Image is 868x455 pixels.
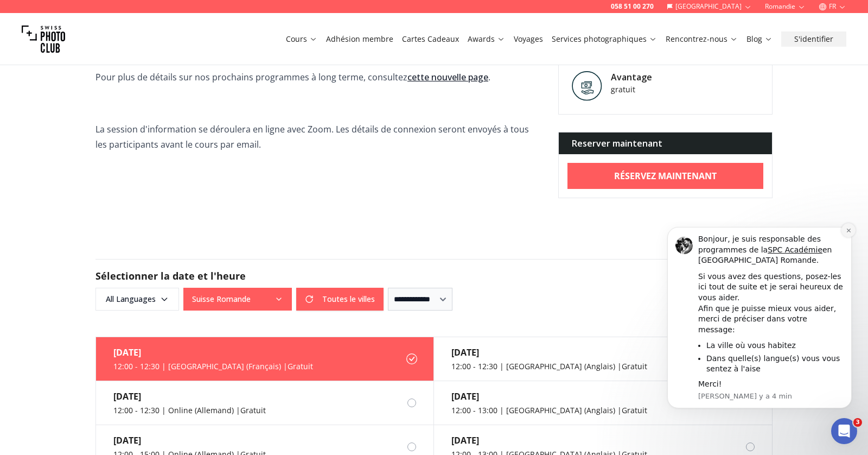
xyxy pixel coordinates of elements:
[113,434,266,447] div: [DATE]
[402,34,459,45] a: Cartes Cadeaux
[451,346,647,359] div: [DATE]
[95,288,179,311] button: All Languages
[572,71,602,101] img: Avantage
[611,2,654,11] a: 058 51 00 270
[614,169,717,182] b: RÉSERVEZ MAINTENANT
[552,34,657,45] a: Services photographiques
[97,289,177,309] span: All Languages
[468,34,505,45] a: Awards
[451,361,647,372] div: 12:00 - 12:30 | [GEOGRAPHIC_DATA] (Anglais) | Gratuit
[286,34,317,45] a: Cours
[651,222,868,426] iframe: Intercom notifications message
[113,361,313,372] div: 12:00 - 12:30 | [GEOGRAPHIC_DATA] (Français) | Gratuit
[113,405,266,416] div: 12:00 - 12:30 | Online (Allemand) | Gratuit
[509,31,547,47] button: Voyages
[296,288,384,311] button: Toutes le villes
[611,84,703,95] div: gratuit
[831,418,857,444] iframe: Intercom live chat
[661,31,742,47] button: Rencontrez-nous
[95,122,541,152] p: La session d'information se déroulera en ligne avec Zoom. Les détails de connexion seront envoyés...
[559,132,772,154] div: Reserver maintenant
[451,390,647,403] div: [DATE]
[113,346,313,359] div: [DATE]
[781,31,846,47] button: S'identifier
[322,31,398,47] button: Adhésion membre
[451,405,647,416] div: 12:00 - 13:00 | [GEOGRAPHIC_DATA] (Anglais) | Gratuit
[666,34,738,45] a: Rencontrez-nous
[95,268,773,283] h2: Sélectionner la date et l'heure
[22,17,65,61] img: Swiss photo club
[451,434,647,447] div: [DATE]
[514,34,543,45] a: Voyages
[567,163,763,189] a: RÉSERVEZ MAINTENANT
[95,69,541,85] p: Pour plus de détails sur nos prochains programmes à long terme, consultez .
[742,31,777,47] button: Blog
[853,418,862,427] span: 3
[746,34,773,45] a: Blog
[326,34,393,45] a: Adhésion membre
[113,390,266,403] div: [DATE]
[398,31,463,47] button: Cartes Cadeaux
[463,31,509,47] button: Awards
[183,288,292,311] button: Suisse Romande
[407,71,488,83] a: cette nouvelle page
[611,71,703,84] div: Avantage
[547,31,661,47] button: Services photographiques
[282,31,322,47] button: Cours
